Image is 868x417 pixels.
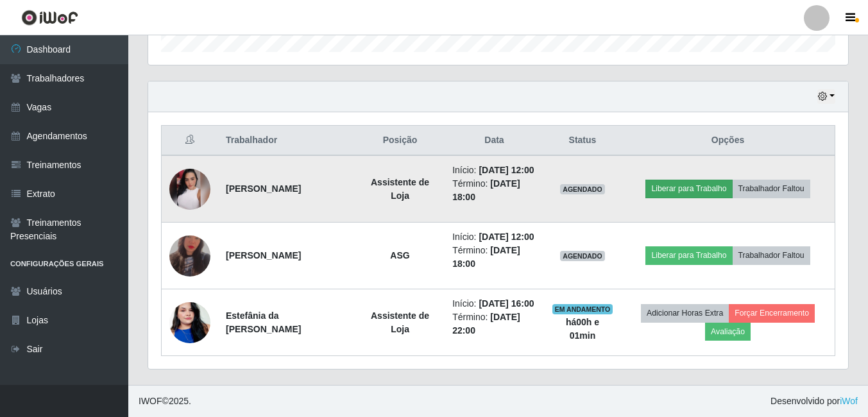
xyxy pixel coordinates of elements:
[560,184,605,194] span: AGENDADO
[390,250,409,260] strong: ASG
[226,250,301,260] strong: [PERSON_NAME]
[371,311,429,334] strong: Assistente de Loja
[169,220,210,292] img: 1749865743633.jpeg
[560,251,605,261] span: AGENDADO
[452,177,536,204] li: Término:
[139,395,191,408] span: © 2025 .
[169,169,210,210] img: 1758996718414.jpeg
[840,396,858,406] a: iWof
[479,232,534,242] time: [DATE] 12:00
[445,126,544,156] th: Data
[645,180,732,198] button: Liberar para Trabalho
[452,164,536,177] li: Início:
[621,126,835,156] th: Opções
[729,304,815,322] button: Forçar Encerramento
[733,180,810,198] button: Trabalhador Faltou
[371,177,429,201] strong: Assistente de Loja
[733,246,810,264] button: Trabalhador Faltou
[452,311,536,337] li: Término:
[139,396,162,406] span: IWOF
[645,246,732,264] button: Liberar para Trabalho
[452,230,536,244] li: Início:
[641,304,729,322] button: Adicionar Horas Extra
[566,317,599,341] strong: há 00 h e 01 min
[452,244,536,271] li: Término:
[21,10,78,26] img: CoreUI Logo
[770,395,858,408] span: Desenvolvido por
[544,126,621,156] th: Status
[355,126,445,156] th: Posição
[169,286,210,359] img: 1705535567021.jpeg
[226,183,301,194] strong: [PERSON_NAME]
[479,298,534,309] time: [DATE] 16:00
[452,297,536,311] li: Início:
[226,311,301,334] strong: Estefânia da [PERSON_NAME]
[705,323,751,341] button: Avaliação
[218,126,355,156] th: Trabalhador
[479,165,534,175] time: [DATE] 12:00
[552,304,613,314] span: EM ANDAMENTO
